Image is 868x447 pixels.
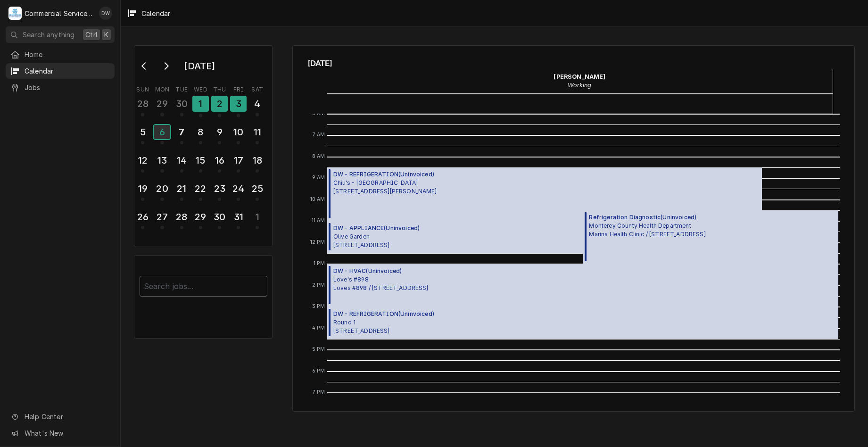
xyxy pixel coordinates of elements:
[25,50,110,59] span: Home
[99,7,112,20] div: DW
[327,167,762,221] div: DW - REFRIGERATION(Uninvoiced)Chili's - [GEOGRAPHIC_DATA][STREET_ADDRESS][PERSON_NAME]
[333,179,437,196] span: Chili's - [GEOGRAPHIC_DATA] [STREET_ADDRESS][PERSON_NAME]
[327,264,839,307] div: DW - HVAC(Uninvoiced)Love's #898Loves #898 / [STREET_ADDRESS]
[310,346,328,353] span: 5 PM
[192,96,209,112] div: 1
[6,26,115,43] button: Search anythingCtrlK
[135,125,150,139] div: 5
[333,267,429,275] span: DW - HVAC ( Uninvoiced )
[193,153,208,167] div: 15
[327,307,839,339] div: DW - REFRIGERATION(Uninvoiced)Round 1[STREET_ADDRESS]
[191,83,210,94] th: Wednesday
[6,63,115,79] a: Calendar
[310,367,328,375] span: 6 PM
[250,210,265,224] div: 1
[308,57,840,69] span: [DATE]
[8,7,22,20] div: C
[308,196,328,203] span: 10 AM
[25,8,94,18] div: Commercial Service Co.
[140,267,267,307] div: Calendar Filters
[155,182,169,196] div: 20
[230,96,247,112] div: 3
[310,110,328,117] span: 6 AM
[174,125,189,139] div: 7
[135,182,150,196] div: 19
[25,66,110,76] span: Calendar
[327,307,839,339] div: [Service] DW - REFRIGERATION Round 1 1600 Northridge Mall Ste 200, Salinas, CA 93906 ID: JOB-9807...
[174,153,189,167] div: 14
[583,210,838,264] div: Refrigeration Diagnostic(Uninvoiced)Monterey County Health DepartmentMarina Health Clinic / [STRE...
[333,310,434,318] span: DW - REFRIGERATION ( Uninvoiced )
[193,182,208,196] div: 22
[104,30,108,40] span: K
[23,30,74,40] span: Search anything
[152,83,172,94] th: Monday
[6,409,115,424] a: Go to Help Center
[99,7,112,20] div: David Waite's Avatar
[568,82,591,89] em: Working
[327,167,762,221] div: [Service] DW - REFRIGERATION Chili's - Salinas 1940 N. Davis Rd., Salinas, CA 93906 ID: JOB-9797 ...
[292,45,855,412] div: Calendar Calendar
[333,318,434,335] span: Round 1 [STREET_ADDRESS]
[311,260,328,267] span: 1 PM
[154,125,170,139] div: 6
[85,30,98,40] span: Ctrl
[310,131,328,139] span: 7 AM
[327,221,839,253] div: DW - APPLIANCE(Uninvoiced)Olive Garden[STREET_ADDRESS]
[174,210,189,224] div: 28
[174,97,189,111] div: 30
[8,7,22,20] div: Commercial Service Co.'s Avatar
[310,303,328,310] span: 3 PM
[134,255,273,339] div: Calendar Filters
[172,83,191,94] th: Tuesday
[333,232,420,249] span: Olive Garden [STREET_ADDRESS]
[554,73,605,80] strong: [PERSON_NAME]
[310,324,328,332] span: 4 PM
[231,125,246,139] div: 10
[155,153,169,167] div: 13
[250,153,265,167] div: 18
[135,153,150,167] div: 12
[193,125,208,139] div: 8
[229,83,248,94] th: Friday
[135,210,150,224] div: 26
[589,213,705,222] span: Refrigeration Diagnostic ( Uninvoiced )
[193,210,208,224] div: 29
[583,210,838,264] div: [Service] Refrigeration Diagnostic Monterey County Health Department Marina Health Clinic / 3155 ...
[231,182,246,196] div: 24
[589,222,705,239] span: Monterey County Health Department Marina Health Clinic / [STREET_ADDRESS]
[333,224,420,232] span: DW - APPLIANCE ( Uninvoiced )
[155,97,169,111] div: 29
[135,58,154,74] button: Go to previous month
[25,428,109,438] span: What's New
[327,221,839,253] div: [Service] DW - APPLIANCE Olive Garden 1580 N. Main Street, Salinas, CA 93906 ID: JOB-9801 Status:...
[231,210,246,224] div: 31
[181,58,218,74] div: [DATE]
[155,210,169,224] div: 27
[333,170,437,179] span: DW - REFRIGERATION ( Uninvoiced )
[250,182,265,196] div: 25
[310,389,328,396] span: 7 PM
[6,425,115,441] a: Go to What's New
[308,239,328,246] span: 12 PM
[25,83,110,92] span: Jobs
[250,125,265,139] div: 11
[212,153,227,167] div: 16
[231,153,246,167] div: 17
[6,80,115,95] a: Jobs
[135,97,150,111] div: 28
[6,47,115,62] a: Home
[174,182,189,196] div: 21
[327,69,833,93] div: David Waite - Working
[140,276,267,297] input: Search jobs...
[212,125,227,139] div: 9
[133,83,152,94] th: Sunday
[310,174,328,182] span: 9 AM
[210,83,229,94] th: Thursday
[211,96,228,112] div: 2
[310,153,328,160] span: 8 AM
[212,210,227,224] div: 30
[310,281,328,289] span: 2 PM
[248,83,267,94] th: Saturday
[25,412,109,422] span: Help Center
